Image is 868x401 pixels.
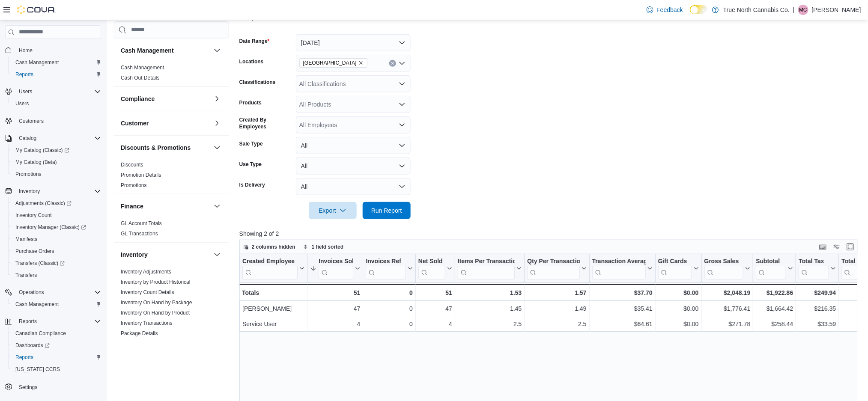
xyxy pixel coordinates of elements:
div: Total Tax [799,257,829,265]
div: 4 [310,319,360,329]
button: Cash Management [121,46,210,55]
button: Operations [2,286,104,298]
span: Inventory Count Details [121,289,174,296]
label: Locations [239,58,264,65]
button: Inventory [121,250,210,259]
button: Users [15,86,36,97]
span: Inventory Manager (Classic) [15,224,86,231]
a: Adjustments (Classic) [9,197,104,209]
a: GL Account Totals [121,220,162,226]
button: All [296,137,411,154]
span: Reports [15,354,33,361]
span: MC [799,5,808,15]
span: Reports [12,69,101,80]
button: Inventory Count [9,209,104,221]
span: Manifests [15,236,37,243]
span: Reports [12,352,101,362]
a: Manifests [12,234,41,244]
div: Transaction Average [592,257,645,265]
a: Settings [15,382,41,392]
label: Products [239,99,262,106]
span: [GEOGRAPHIC_DATA] [303,59,357,67]
button: Reports [9,351,104,363]
a: Home [15,45,36,56]
div: 4 [418,319,452,329]
div: Gift Card Sales [658,257,692,279]
button: Catalog [2,132,104,144]
button: Items Per Transaction [458,257,522,279]
span: Reports [15,71,33,78]
span: Promotions [121,182,147,189]
span: Cash Management [12,299,101,309]
button: Open list of options [399,60,406,67]
a: Transfers (Classic) [12,258,68,268]
button: Remove Belleville from selection in this group [358,60,364,65]
label: Use Type [239,161,262,168]
span: Cash Management [15,59,59,66]
a: Inventory Adjustments [121,269,171,275]
div: 0 [366,288,412,298]
label: Classifications [239,79,276,86]
span: Inventory Transactions [121,320,173,327]
button: Compliance [212,94,222,104]
span: 1 field sorted [312,244,344,250]
div: Created Employee [242,257,298,279]
a: Inventory On Hand by Product [121,310,190,316]
div: 51 [310,288,360,298]
div: $37.70 [592,288,652,298]
button: Cash Management [9,298,104,310]
a: Package Details [121,330,158,336]
div: $2,048.19 [704,288,750,298]
div: 47 [418,303,452,314]
span: Purchase Orders [12,246,101,256]
div: Subtotal [756,257,786,265]
button: Inventory [2,185,104,197]
button: Customer [212,118,222,128]
div: Total Tax [799,257,829,279]
span: Purchase Orders [15,248,54,255]
p: | [793,5,795,15]
span: Adjustments (Classic) [15,200,72,207]
span: Settings [19,384,37,391]
p: [PERSON_NAME] [812,5,861,15]
span: Transfers [15,272,37,279]
button: Subtotal [756,257,793,279]
button: Inventory [15,186,43,196]
button: Gift Cards [658,257,699,279]
h3: Inventory [121,250,148,259]
span: Operations [15,287,101,297]
div: $0.00 [658,303,699,314]
div: 47 [310,303,360,314]
button: All [296,157,411,175]
span: Cash Out Details [121,74,160,81]
div: $64.61 [592,319,652,329]
div: Qty Per Transaction [527,257,579,279]
div: 1.53 [458,288,522,298]
a: [US_STATE] CCRS [12,364,63,374]
div: $1,922.86 [756,288,793,298]
span: Settings [15,381,101,392]
button: My Catalog (Beta) [9,156,104,168]
button: Home [2,44,104,56]
span: Manifests [12,234,101,244]
a: My Catalog (Classic) [9,144,104,156]
a: Promotion Details [121,172,161,178]
div: 2.5 [527,319,586,329]
span: Inventory by Product Historical [121,279,191,285]
div: $33.59 [799,319,836,329]
span: Inventory Count [15,212,52,219]
h3: Cash Management [121,46,174,55]
span: Transfers [12,270,101,280]
a: Adjustments (Classic) [12,198,75,208]
a: Reports [12,352,37,362]
button: Catalog [15,133,40,143]
div: 51 [418,288,452,298]
img: Cova [17,6,56,14]
div: $0.00 [658,319,699,329]
a: Cash Management [12,57,62,68]
span: Customers [15,116,101,126]
div: 1.49 [527,303,586,314]
a: Cash Out Details [121,75,160,81]
button: Gross Sales [704,257,750,279]
div: Created Employee [242,257,298,265]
